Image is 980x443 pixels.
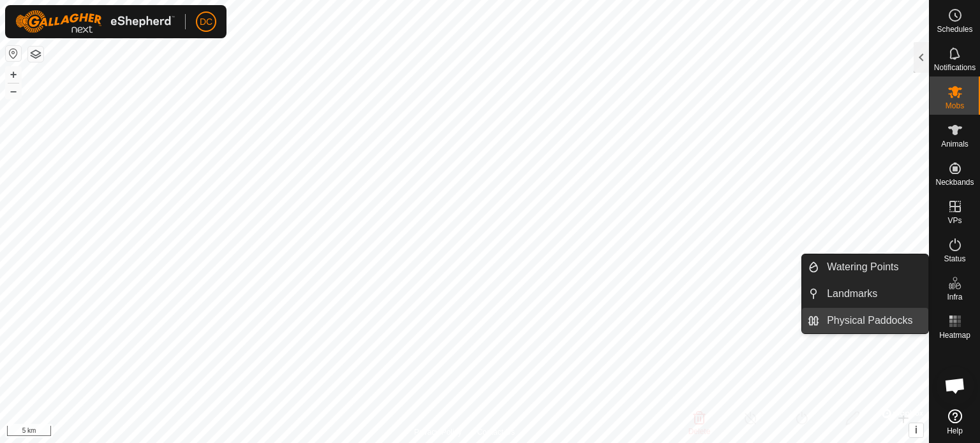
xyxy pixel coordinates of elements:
[930,404,980,440] a: Help
[944,255,965,263] span: Status
[827,286,877,301] span: Landmarks
[819,254,928,280] a: Watering Points
[934,64,976,71] span: Notifications
[802,254,928,280] li: Watering Points
[819,308,928,333] a: Physical Paddocks
[477,426,515,438] a: Contact Us
[819,281,928,307] a: Landmarks
[946,102,964,110] span: Mobs
[6,84,21,99] button: –
[827,313,912,328] span: Physical Paddocks
[936,367,974,405] div: Open chat
[947,293,962,301] span: Infra
[6,46,21,61] button: Reset Map
[802,281,928,307] li: Landmarks
[909,423,923,437] button: i
[947,217,961,224] span: VPs
[802,308,928,333] li: Physical Paddocks
[941,140,969,148] span: Animals
[827,259,898,275] span: Watering Points
[939,331,970,339] span: Heatmap
[28,47,43,62] button: Map Layers
[947,427,963,435] span: Help
[6,67,21,82] button: +
[200,15,212,29] span: DC
[915,425,917,435] span: i
[937,25,972,33] span: Schedules
[414,426,462,438] a: Privacy Policy
[935,178,974,186] span: Neckbands
[15,10,175,33] img: Gallagher Logo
